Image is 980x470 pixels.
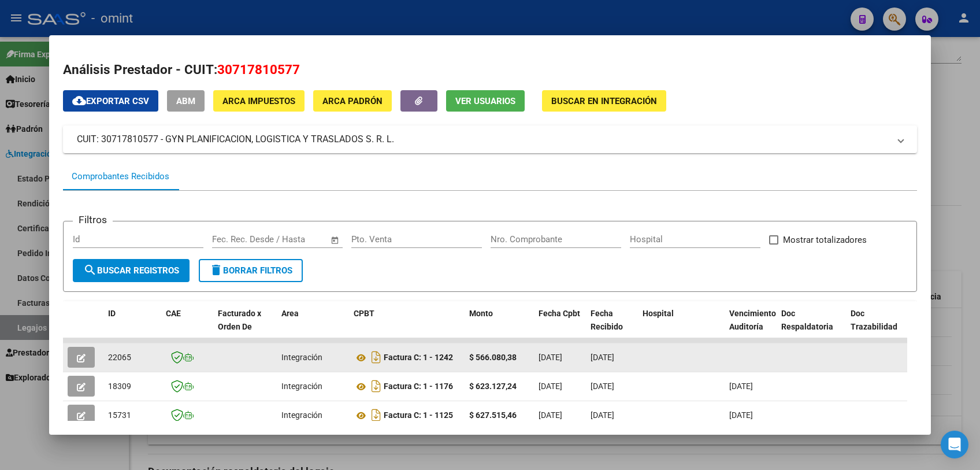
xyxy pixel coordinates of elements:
[72,94,86,108] mat-icon: cloud_download
[369,377,384,395] i: Descargar documento
[446,90,525,112] button: Ver Usuarios
[469,353,517,362] strong: $ 566.080,38
[73,259,190,282] button: Buscar Registros
[83,263,97,277] mat-icon: search
[83,265,179,276] span: Buscar Registros
[542,90,666,112] button: Buscar en Integración
[729,410,753,420] span: [DATE]
[281,410,322,420] span: Integración
[384,353,453,362] strong: Factura C: 1 - 1242
[539,382,562,391] span: [DATE]
[539,353,562,362] span: [DATE]
[281,353,322,362] span: Integración
[108,353,131,362] span: 22065
[729,382,753,391] span: [DATE]
[209,263,223,277] mat-icon: delete
[846,301,915,352] datatable-header-cell: Doc Trazabilidad
[108,382,131,391] span: 18309
[781,309,833,331] span: Doc Respaldatoria
[591,382,614,391] span: [DATE]
[108,309,116,318] span: ID
[777,301,846,352] datatable-header-cell: Doc Respaldatoria
[469,309,493,318] span: Monto
[384,411,453,420] strong: Factura C: 1 - 1125
[217,62,300,77] span: 30717810577
[369,348,384,367] i: Descargar documento
[328,234,341,247] button: Open calendar
[643,309,674,318] span: Hospital
[638,301,725,352] datatable-header-cell: Hospital
[586,301,638,352] datatable-header-cell: Fecha Recibido
[354,309,374,318] span: CPBT
[63,125,917,153] mat-expansion-panel-header: CUIT: 30717810577 - GYN PLANIFICACION, LOGISTICA Y TRASLADOS S. R. L.
[851,309,897,331] span: Doc Trazabilidad
[455,96,515,106] span: Ver Usuarios
[725,301,777,352] datatable-header-cell: Vencimiento Auditoría
[72,96,149,106] span: Exportar CSV
[209,265,292,276] span: Borrar Filtros
[63,90,158,112] button: Exportar CSV
[941,431,968,458] div: Open Intercom Messenger
[783,233,867,247] span: Mostrar totalizadores
[591,309,623,331] span: Fecha Recibido
[313,90,392,112] button: ARCA Padrón
[469,382,517,391] strong: $ 623.127,24
[222,96,295,106] span: ARCA Impuestos
[63,60,917,80] h2: Análisis Prestador - CUIT:
[213,301,277,352] datatable-header-cell: Facturado x Orden De
[218,309,261,331] span: Facturado x Orden De
[72,170,169,183] div: Comprobantes Recibidos
[213,90,305,112] button: ARCA Impuestos
[551,96,657,106] span: Buscar en Integración
[166,309,181,318] span: CAE
[591,410,614,420] span: [DATE]
[469,410,517,420] strong: $ 627.515,46
[281,382,322,391] span: Integración
[281,309,299,318] span: Area
[591,353,614,362] span: [DATE]
[349,301,465,352] datatable-header-cell: CPBT
[212,234,259,245] input: Fecha inicio
[73,212,113,227] h3: Filtros
[539,410,562,420] span: [DATE]
[176,96,195,106] span: ABM
[322,96,383,106] span: ARCA Padrón
[277,301,349,352] datatable-header-cell: Area
[167,90,205,112] button: ABM
[77,132,889,146] mat-panel-title: CUIT: 30717810577 - GYN PLANIFICACION, LOGISTICA Y TRASLADOS S. R. L.
[369,406,384,424] i: Descargar documento
[539,309,580,318] span: Fecha Cpbt
[199,259,303,282] button: Borrar Filtros
[384,382,453,391] strong: Factura C: 1 - 1176
[729,309,776,331] span: Vencimiento Auditoría
[534,301,586,352] datatable-header-cell: Fecha Cpbt
[465,301,534,352] datatable-header-cell: Monto
[269,234,325,245] input: Fecha fin
[108,410,131,420] span: 15731
[161,301,213,352] datatable-header-cell: CAE
[103,301,161,352] datatable-header-cell: ID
